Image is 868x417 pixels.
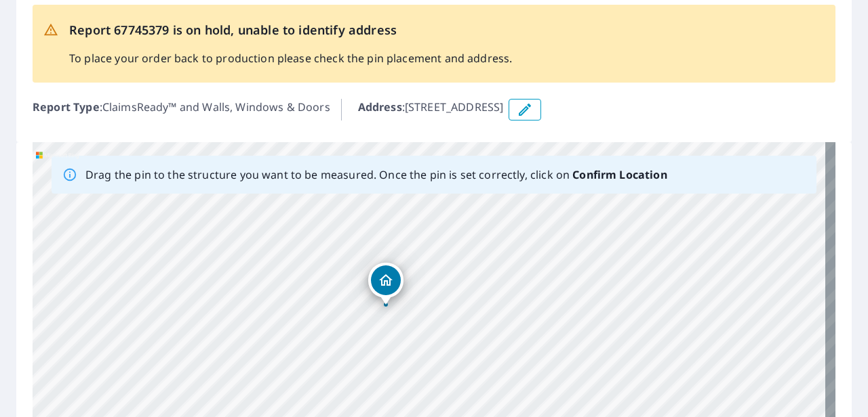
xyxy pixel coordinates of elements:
p: : [STREET_ADDRESS] [358,99,504,120]
p: To place your order back to production please check the pin placement and address. [69,50,512,66]
div: Dropped pin, building 1, Residential property, 9601 County Road 128 W Vernon, TX 76384 [368,263,403,305]
p: : ClaimsReady™ and Walls, Windows & Doors [33,99,330,120]
p: Report 67745379 is on hold, unable to identify address [69,21,512,39]
p: Drag the pin to the structure you want to be measured. Once the pin is set correctly, click on [85,167,667,183]
b: Report Type [33,100,100,114]
b: Confirm Location [572,167,667,182]
b: Address [358,100,402,114]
